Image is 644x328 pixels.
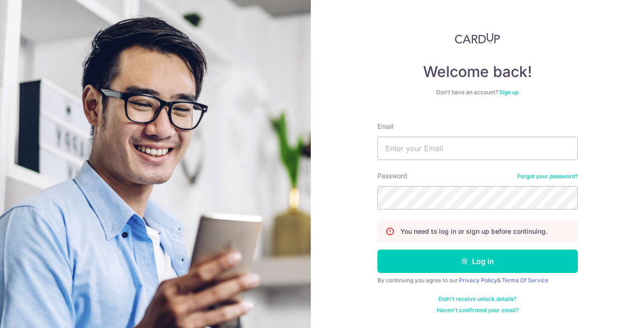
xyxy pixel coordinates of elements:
[377,63,578,81] h4: Welcome back!
[400,227,548,236] p: You need to log in or sign up before continuing.
[437,307,519,314] a: Haven't confirmed your email?
[377,89,578,96] div: Don’t have an account?
[377,122,393,131] label: Email
[377,277,578,284] div: By continuing you agree to our &
[377,250,578,273] button: Log in
[455,33,500,44] img: CardUp Logo
[459,277,497,284] a: Privacy Policy
[499,89,519,96] a: Sign up
[377,137,578,160] input: Enter your Email
[377,171,407,181] label: Password
[502,277,548,284] a: Terms Of Service
[517,173,578,180] a: Forgot your password?
[438,295,516,303] a: Didn't receive unlock details?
